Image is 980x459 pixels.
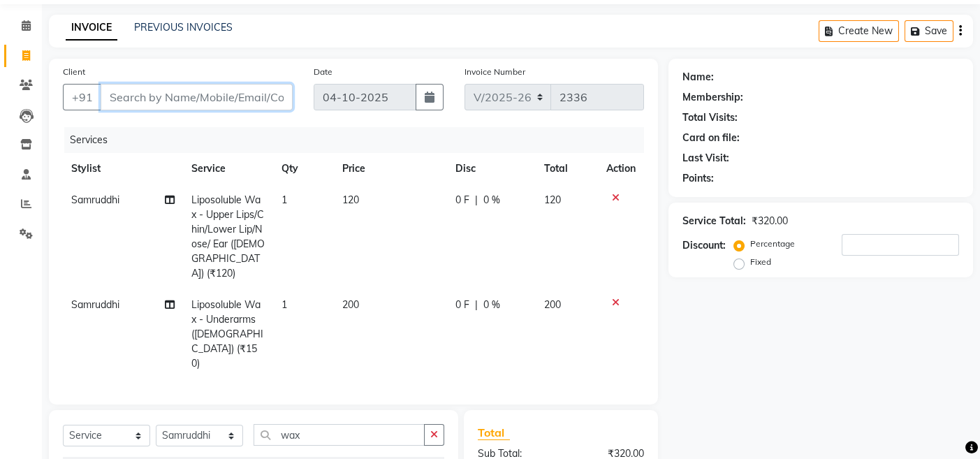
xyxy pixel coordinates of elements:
span: Samruddhi [71,298,119,311]
span: 200 [342,298,359,311]
th: Total [536,153,598,184]
span: Samruddhi [71,194,119,206]
th: Disc [447,153,536,184]
div: Membership: [682,90,743,105]
input: Search by Name/Mobile/Email/Code [101,84,293,110]
th: Service [183,153,274,184]
span: 1 [281,298,287,311]
th: Price [334,153,447,184]
button: Save [905,20,953,42]
label: Invoice Number [465,66,525,78]
th: Qty [273,153,333,184]
div: ₹320.00 [752,214,788,228]
th: Stylist [63,153,183,184]
span: 120 [342,194,359,206]
div: Discount: [682,238,726,253]
span: 0 F [455,298,469,312]
label: Date [314,66,332,78]
div: Name: [682,70,714,85]
th: Action [598,153,644,184]
span: 0 % [483,298,500,312]
label: Client [63,66,85,78]
input: Search or Scan [254,424,425,446]
span: Total [478,425,510,440]
span: | [475,298,478,312]
span: Liposoluble Wax - Underarms ([DEMOGRAPHIC_DATA]) (₹150) [191,298,263,370]
div: Card on file: [682,131,740,145]
label: Percentage [750,238,795,250]
span: Liposoluble Wax - Upper Lips/Chin/Lower Lip/Nose/ Ear ([DEMOGRAPHIC_DATA]) (₹120) [191,194,265,279]
div: Services [64,127,654,153]
button: +91 [63,84,102,110]
a: PREVIOUS INVOICES [134,21,233,34]
button: Create New [819,20,899,42]
span: 0 F [455,193,469,207]
span: 120 [544,194,561,206]
span: 200 [544,298,561,311]
span: | [475,193,478,207]
div: Service Total: [682,214,746,228]
span: 0 % [483,193,500,207]
a: INVOICE [66,15,117,41]
div: Total Visits: [682,110,738,125]
div: Last Visit: [682,151,729,166]
div: Points: [682,171,714,186]
label: Fixed [750,256,771,268]
span: 1 [281,194,287,206]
